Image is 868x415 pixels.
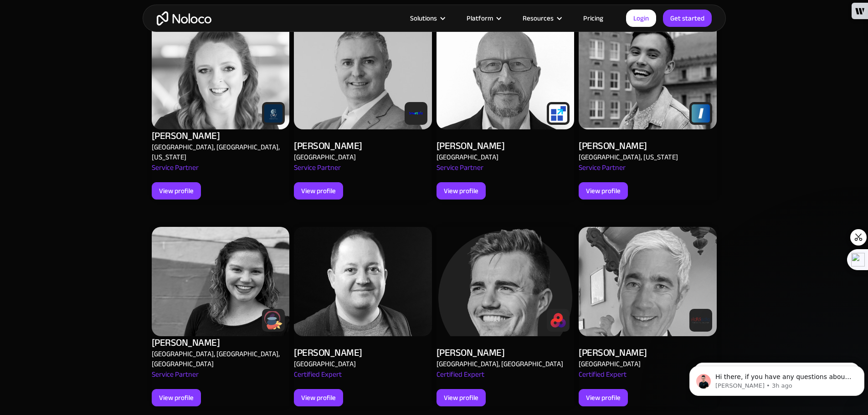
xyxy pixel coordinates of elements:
div: Service Partner [437,162,483,182]
div: Great to hear you found it! If you need any more help or have other questions, just let me know. ... [7,18,149,56]
a: Alex Vyshnevskiy - Noloco app builder Expert[PERSON_NAME][GEOGRAPHIC_DATA]Service PartnerView pro... [437,9,575,211]
div: [GEOGRAPHIC_DATA], [GEOGRAPHIC_DATA], [GEOGRAPHIC_DATA] [152,349,285,369]
div: yes [157,219,168,228]
a: home [157,11,211,26]
button: Send a message… [156,287,171,302]
div: [GEOGRAPHIC_DATA], [GEOGRAPHIC_DATA] [437,359,563,369]
h1: Help Bot [44,9,75,15]
div: [GEOGRAPHIC_DATA] [294,359,356,369]
div: Is that what you were looking for? [15,192,123,201]
div: Perfect! Now that you have your Cert ID (Nj7JD0mHzH9njn), you can contact our support team at[EMA... [7,99,175,186]
div: Resources [523,12,554,24]
div: Service Partner [294,162,341,182]
button: Upload attachment [43,291,51,298]
div: Platform [455,12,511,24]
div: Solutions [399,12,455,24]
a: Alex Vyshnevskiy - Noloco app builder Expert[PERSON_NAME][GEOGRAPHIC_DATA], [US_STATE]Service Par... [579,9,717,211]
div: [PERSON_NAME] [152,336,220,349]
img: Alex Vyshnevskiy - Noloco app builder Expert [579,20,717,129]
img: Alex Vyshnevskiy - Noloco app builder Expert [579,227,717,336]
div: [GEOGRAPHIC_DATA], [US_STATE] [579,152,678,162]
div: [PERSON_NAME] [294,139,362,152]
div: user says… [7,214,175,241]
div: my certificate number is Nj7JD0mHzH9njn [40,68,168,86]
div: View profile [301,185,336,197]
img: Alex Vyshnevskiy - Noloco app builder Expert [437,227,575,336]
div: Glad I could help! If you have any other questions or need further assistance, just let me know. ... [7,241,149,279]
div: Help Bot says… [7,18,175,63]
button: go back [6,4,23,21]
div: View profile [586,185,621,197]
img: Alex Vyshnevskiy - Noloco app builder Expert [152,227,290,336]
a: Source reference 128548434: [67,141,74,149]
div: Glad I could help! If you have any other questions or need further assistance, just let me know. ... [15,246,142,273]
a: Login [626,10,656,27]
div: Is that what you were looking for? [7,187,130,207]
div: Help Bot says… [7,99,175,187]
div: Service Partner [579,162,626,182]
div: [GEOGRAPHIC_DATA], [GEOGRAPHIC_DATA], [US_STATE] [152,142,285,162]
div: View profile [159,185,194,197]
button: Emoji picker [14,291,21,298]
div: user says… [7,63,175,99]
div: [PERSON_NAME] [152,129,220,142]
div: Platform [467,12,493,24]
img: Alex Vyshnevskiy - Noloco app builder Expert [152,20,290,129]
div: View profile [444,185,478,197]
div: Resources [511,12,572,24]
div: Service Partner [152,369,199,389]
textarea: Message… [8,272,175,287]
a: Alex Vyshnevskiy - Noloco app builder Expert[PERSON_NAME][GEOGRAPHIC_DATA], [GEOGRAPHIC_DATA], [U... [152,9,290,211]
div: Perfect! Now that you have your Cert ID (Nj7JD0mHzH9njn), you can contact our support team at abo... [15,104,168,149]
iframe: Intercom notifications message [686,347,868,410]
a: [EMAIL_ADDRESS][DOMAIN_NAME] [15,123,124,139]
a: Get started [663,10,712,27]
div: my certificate number is Nj7JD0mHzH9njn [33,63,175,92]
div: View profile [159,392,194,404]
div: Certified Expert [579,369,627,389]
div: [GEOGRAPHIC_DATA] [294,152,356,162]
div: Great to hear you found it! If you need any more help or have other questions, just let me know. ... [15,23,142,50]
div: [GEOGRAPHIC_DATA] [437,152,498,162]
div: [PERSON_NAME] [437,346,505,359]
div: [PERSON_NAME] [294,346,362,359]
div: Help Bot says… [7,241,175,286]
div: [PERSON_NAME] [579,346,647,359]
button: Gif picker [29,291,36,298]
div: Service Partner [152,162,199,182]
button: Start recording [58,291,65,298]
div: View profile [586,392,621,404]
div: [PERSON_NAME] [437,139,505,152]
img: Alex Vyshnevskiy - Noloco app builder Expert [437,20,575,129]
div: Certified Expert [294,369,342,389]
img: Profile image for Help Bot [26,5,41,20]
button: Home [143,4,160,21]
a: Alex Vyshnevskiy - Noloco app builder Expert[PERSON_NAME][GEOGRAPHIC_DATA]Service PartnerView pro... [294,9,432,211]
div: View profile [444,392,478,404]
a: Pricing [572,12,615,24]
div: Close [160,4,176,20]
div: [PERSON_NAME] [579,139,647,152]
div: View profile [301,392,336,404]
div: [GEOGRAPHIC_DATA] [579,359,641,369]
div: Help Bot says… [7,187,175,214]
img: Alex Vyshnevskiy - Noloco app builder Expert [294,227,432,336]
div: Certified Expert [437,369,484,389]
img: Alex Vyshnevskiy - Noloco app builder Expert [294,20,432,129]
div: Include your Cert ID in your message so they can quickly locate your certification and help resol... [15,154,168,180]
div: yes [149,214,175,234]
div: Solutions [410,12,437,24]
